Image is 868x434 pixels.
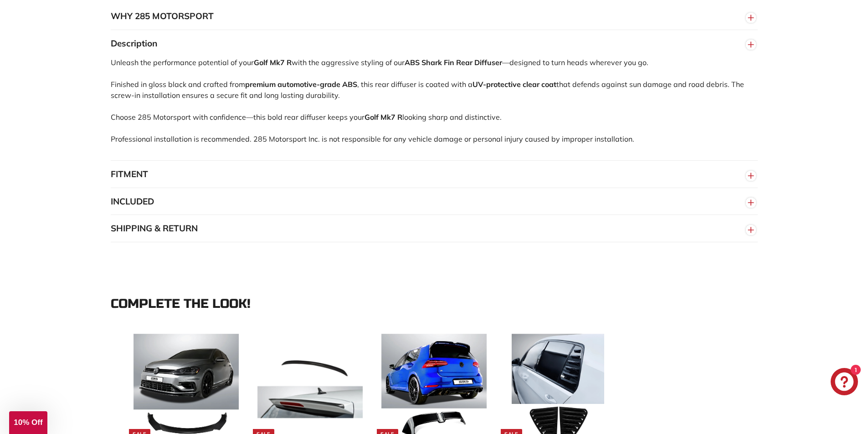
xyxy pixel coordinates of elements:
[14,418,42,427] span: 10% Off
[111,161,758,188] button: FITMENT
[254,58,292,67] strong: Golf Mk7 R
[365,112,402,122] strong: Golf Mk7 R
[111,188,758,215] button: INCLUDED
[473,80,556,89] strong: UV-protective clear coat
[828,368,861,398] inbox-online-store-chat: Shopify online store chat
[111,57,758,160] div: Unleash the performance potential of your with the aggressive styling of our —designed to turn he...
[405,58,502,67] strong: ABS Shark Fin Rear Diffuser
[111,3,758,30] button: WHY 285 MOTORSPORT
[9,411,47,434] div: 10% Off
[111,215,758,242] button: SHIPPING & RETURN
[111,30,758,57] button: Description
[245,80,357,89] strong: premium automotive-grade ABS
[111,297,758,311] div: Complete the look!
